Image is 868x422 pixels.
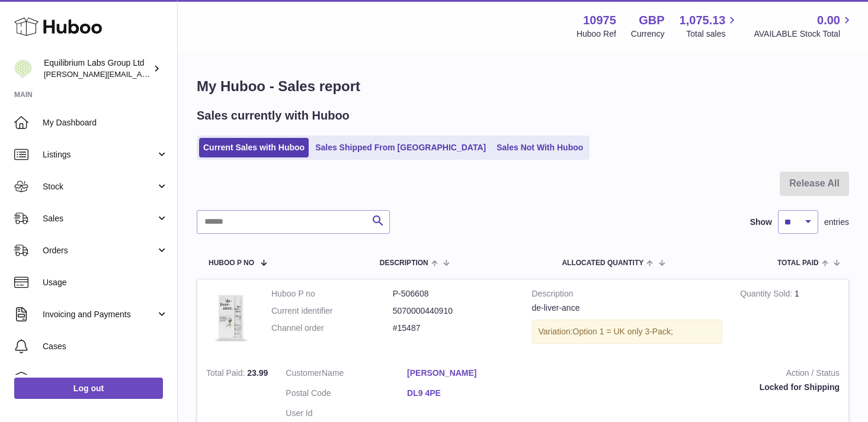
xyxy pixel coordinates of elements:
[407,368,529,379] a: [PERSON_NAME]
[532,302,723,314] div: de-liver-ance
[197,77,849,96] h1: My Huboo - Sales report
[562,259,643,267] span: ALLOCATED Quantity
[817,12,840,28] span: 0.00
[686,28,739,40] span: Total sales
[44,57,150,80] div: Equilibrium Labs Group Ltd
[380,259,428,267] span: Description
[43,117,168,128] span: My Dashboard
[731,279,848,359] td: 1
[44,69,238,79] span: [PERSON_NAME][EMAIL_ADDRESS][DOMAIN_NAME]
[43,149,156,160] span: Listings
[271,305,393,317] dt: Current identifier
[532,320,723,344] div: Variation:
[43,341,168,352] span: Cases
[573,327,673,336] span: Option 1 = UK only 3-Pack;
[43,245,156,256] span: Orders
[43,277,168,288] span: Usage
[286,408,407,419] dt: User Id
[286,388,407,402] dt: Postal Code
[43,213,156,224] span: Sales
[286,368,407,382] dt: Name
[532,288,723,302] strong: Description
[777,259,819,267] span: Total paid
[393,323,514,334] dd: #15487
[750,217,772,228] label: Show
[407,388,529,399] a: DL9 4PE
[393,288,514,299] dd: P-506608
[271,323,393,334] dt: Channel order
[209,259,254,267] span: Huboo P no
[754,28,854,40] span: AVAILABLE Stock Total
[393,305,514,317] dd: 5070000440910
[286,368,322,378] span: Customer
[492,138,587,157] a: Sales Not With Huboo
[754,12,854,40] a: 0.00 AVAILABLE Stock Total
[43,309,156,320] span: Invoicing and Payments
[680,12,739,40] a: 1,075.13 Total sales
[824,217,849,228] span: entries
[247,368,268,378] span: 23.99
[576,28,616,40] div: Huboo Ref
[14,378,163,399] a: Log out
[206,288,254,347] img: 3PackDeliverance_Front.jpg
[206,368,247,381] strong: Total Paid
[631,28,665,40] div: Currency
[680,12,726,28] span: 1,075.13
[546,368,840,382] strong: Action / Status
[43,181,156,192] span: Stock
[639,12,664,28] strong: GBP
[197,108,350,124] h2: Sales currently with Huboo
[740,289,795,301] strong: Quantity Sold
[43,373,168,384] span: Channels
[311,138,490,157] a: Sales Shipped From [GEOGRAPHIC_DATA]
[14,60,32,78] img: h.woodrow@theliverclinic.com
[271,288,393,299] dt: Huboo P no
[199,138,309,157] a: Current Sales with Huboo
[546,382,840,393] div: Locked for Shipping
[583,12,616,28] strong: 10975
